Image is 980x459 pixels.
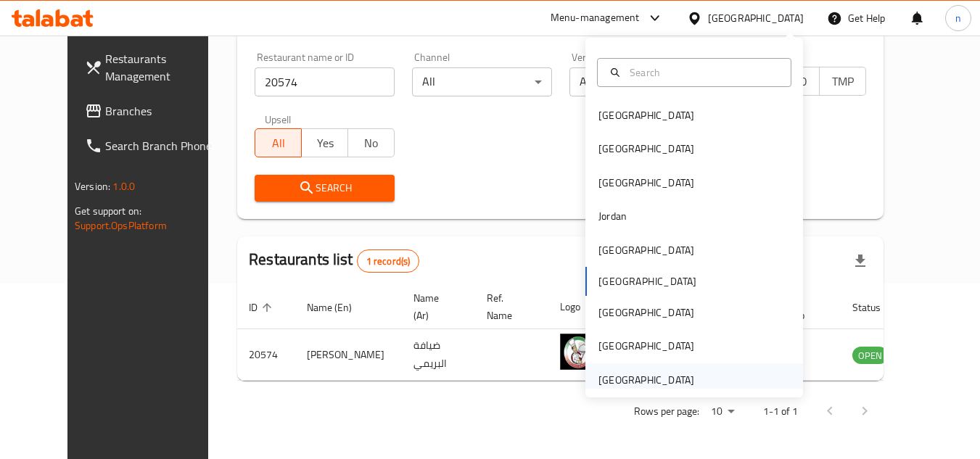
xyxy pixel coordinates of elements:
[634,402,699,421] p: Rows per page:
[266,179,383,197] span: Search
[301,128,348,157] button: Yes
[598,305,694,321] div: [GEOGRAPHIC_DATA]
[708,10,804,26] div: [GEOGRAPHIC_DATA]
[307,299,371,316] span: Name (En)
[105,102,220,120] span: Branches
[852,347,888,364] span: OPEN
[73,128,231,163] a: Search Branch Phone
[412,67,552,96] div: All
[105,50,220,85] span: Restaurants Management
[237,285,967,381] table: enhanced table
[105,137,220,154] span: Search Branch Phone
[598,338,694,354] div: [GEOGRAPHIC_DATA]
[265,114,292,124] label: Upsell
[763,402,798,421] p: 1-1 of 1
[413,289,458,324] span: Name (Ar)
[598,175,694,191] div: [GEOGRAPHIC_DATA]
[347,128,395,157] button: No
[358,255,419,268] span: 1 record(s)
[112,177,135,196] span: 1.0.0
[249,299,276,316] span: ID
[825,71,860,92] span: TMP
[487,289,531,324] span: Ref. Name
[705,401,740,423] div: Rows per page:
[955,10,961,26] span: n
[569,67,709,96] div: All
[598,107,694,123] div: [GEOGRAPHIC_DATA]
[852,299,899,316] span: Status
[402,329,475,381] td: ضيافة البريمي
[255,175,395,202] button: Search
[843,244,878,278] div: Export file
[819,67,866,96] button: TMP
[261,133,296,154] span: All
[73,41,231,94] a: Restaurants Management
[249,249,419,273] h2: Restaurants list
[598,242,694,258] div: [GEOGRAPHIC_DATA]
[75,177,110,196] span: Version:
[624,65,782,80] input: Search
[75,202,141,220] span: Get support on:
[237,329,295,381] td: 20574
[598,141,694,157] div: [GEOGRAPHIC_DATA]
[255,67,395,96] input: Search for restaurant name or ID..
[255,128,302,157] button: All
[295,329,402,381] td: [PERSON_NAME]
[548,285,614,329] th: Logo
[551,9,640,27] div: Menu-management
[73,94,231,128] a: Branches
[598,372,694,388] div: [GEOGRAPHIC_DATA]
[75,216,167,235] a: Support.OpsPlatform
[560,334,596,370] img: Dhiafat Al Buraimi
[255,17,866,39] h2: Restaurant search
[354,133,389,154] span: No
[598,208,627,224] div: Jordan
[308,133,342,154] span: Yes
